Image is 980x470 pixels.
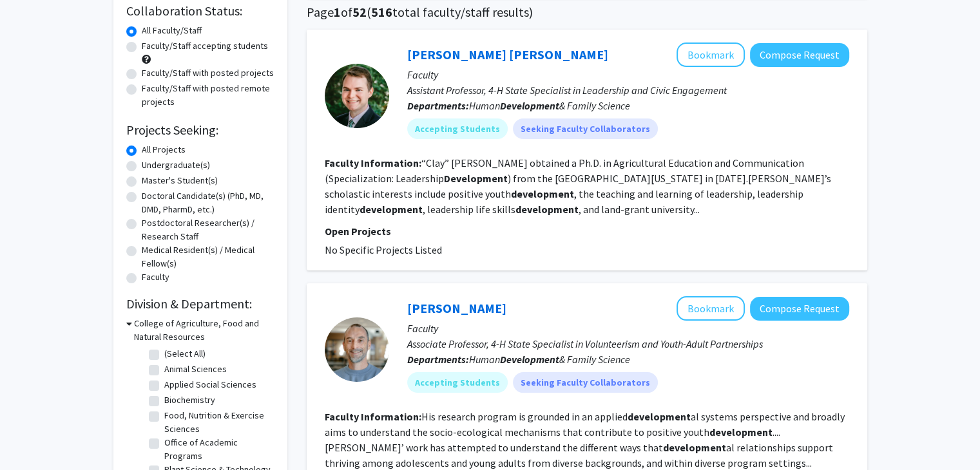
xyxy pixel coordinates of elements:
[164,409,271,436] label: Food, Nutrition & Exercise Sciences
[677,296,745,321] button: Add Steven Krauss to Bookmarks
[142,189,274,216] label: Doctoral Candidate(s) (PhD, MD, DMD, PharmD, etc.)
[677,42,745,67] button: Add J. Clay Hurdle to Bookmarks
[628,410,691,423] b: development
[325,243,442,256] span: No Specific Projects Listed
[164,378,256,391] label: Applied Social Sciences
[164,362,227,376] label: Animal Sciences
[325,156,421,169] b: Faculty Information:
[142,243,274,270] label: Medical Resident(s) / Medical Fellow(s)
[500,353,559,366] b: Development
[469,353,630,366] span: Human & Family Science
[513,372,658,393] mat-chip: Seeking Faculty Collaborators
[164,347,206,361] label: (Select All)
[334,4,341,20] span: 1
[134,317,274,344] h3: College of Agriculture, Food and Natural Resources
[407,336,849,352] p: Associate Professor, 4-H State Specialist in Volunteerism and Youth-Adult Partnerships
[407,46,608,62] a: [PERSON_NAME] [PERSON_NAME]
[142,66,274,80] label: Faculty/Staff with posted projects
[371,4,392,20] span: 516
[407,353,469,366] b: Departments:
[511,187,574,200] b: development
[352,4,367,20] span: 52
[142,39,268,53] label: Faculty/Staff accepting students
[126,122,274,138] h2: Projects Seeking:
[142,24,202,37] label: All Faculty/Staff
[469,99,630,112] span: Human & Family Science
[142,82,274,109] label: Faculty/Staff with posted remote projects
[325,410,421,423] b: Faculty Information:
[407,82,849,98] p: Assistant Professor, 4-H State Specialist in Leadership and Civic Engagement
[10,412,55,460] iframe: Chat
[360,203,423,216] b: development
[663,441,726,454] b: development
[709,426,773,438] b: development
[407,300,506,316] a: [PERSON_NAME]
[515,203,579,216] b: development
[407,99,469,112] b: Departments:
[500,99,559,112] b: Development
[142,174,218,187] label: Master's Student(s)
[750,43,849,67] button: Compose Request to J. Clay Hurdle
[126,3,274,19] h2: Collaboration Status:
[407,372,508,393] mat-chip: Accepting Students
[142,158,210,172] label: Undergraduate(s)
[126,296,274,312] h2: Division & Department:
[407,67,849,82] p: Faculty
[164,393,215,407] label: Biochemistry
[513,118,658,139] mat-chip: Seeking Faculty Collaborators
[325,223,849,239] p: Open Projects
[164,436,271,463] label: Office of Academic Programs
[407,118,508,139] mat-chip: Accepting Students
[142,270,169,284] label: Faculty
[750,297,849,321] button: Compose Request to Steven Krauss
[325,156,831,216] fg-read-more: “Clay” [PERSON_NAME] obtained a Ph.D. in Agricultural Education and Communication (Specialization...
[142,216,274,243] label: Postdoctoral Researcher(s) / Research Staff
[307,5,867,20] h1: Page of ( total faculty/staff results)
[444,172,508,185] b: Development
[407,321,849,336] p: Faculty
[142,143,186,156] label: All Projects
